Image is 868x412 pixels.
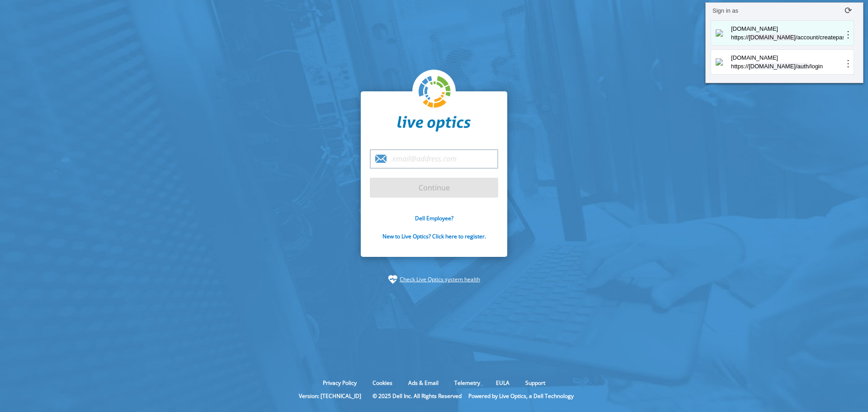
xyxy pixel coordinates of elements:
[415,214,453,222] a: Dell Employee?
[401,379,445,387] a: Ads & Email
[388,275,397,284] img: status-check-icon.svg
[400,275,480,284] a: Check Live Optics system health
[397,116,471,132] img: liveoptics-word.svg
[468,392,574,400] li: Powered by Live Optics, a Dell Technology
[366,379,399,387] a: Cookies
[448,379,487,387] a: Telemetry
[370,149,498,169] input: email@address.com
[316,379,363,387] a: Privacy Policy
[368,392,466,400] li: © 2025 Dell Inc. All Rights Reserved
[519,379,552,387] a: Support
[419,76,451,109] img: liveoptics-logo.svg
[294,392,366,400] li: Version: [TECHNICAL_ID]
[489,379,516,387] a: EULA
[382,232,486,240] a: New to Live Optics? Click here to register.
